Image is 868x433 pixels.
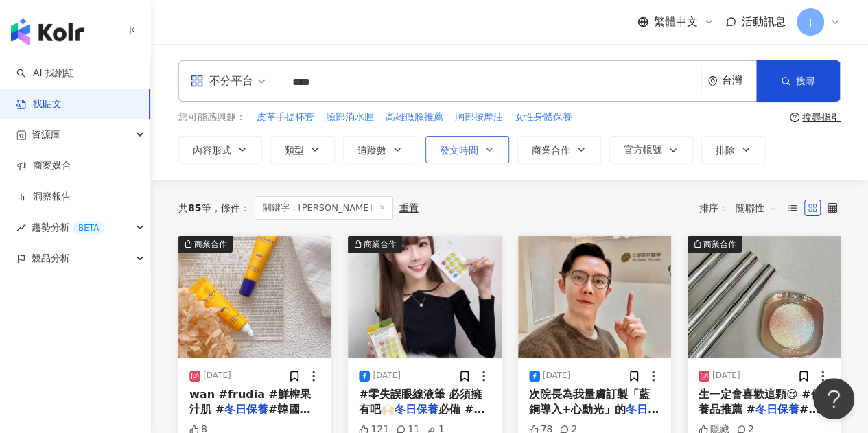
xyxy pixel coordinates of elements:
[255,196,393,220] span: 關鍵字：[PERSON_NAME]
[395,403,438,416] mark: 冬日保養
[722,75,756,86] div: 台灣
[716,145,735,156] span: 排除
[32,212,104,243] span: 趨勢分析
[178,236,331,358] img: post-image
[178,136,262,163] button: 內容形式
[425,136,509,163] button: 發文時間
[699,388,822,416] span: 生一定會喜歡這顆😍 #保養品推薦 #
[454,110,504,125] button: 胸部按摩油
[190,70,253,92] div: 不分平台
[809,14,812,30] span: J
[755,403,799,416] mark: 冬日保養
[790,113,799,122] span: question-circle
[688,236,841,358] div: post-image商業合作
[211,202,249,213] span: 條件 ：
[742,15,786,28] span: 活動訊息
[16,67,74,80] a: searchAI 找網紅
[325,110,375,125] button: 臉部消水腫
[514,110,573,125] button: 女性身體保養
[270,136,335,163] button: 類型
[326,110,374,124] span: 臉部消水腫
[343,136,417,163] button: 追蹤數
[285,145,304,156] span: 類型
[440,145,478,156] span: 發文時間
[178,110,246,124] span: 您可能感興趣：
[609,136,693,163] button: 官方帳號
[32,243,70,274] span: 競品分析
[712,370,740,382] div: [DATE]
[16,97,62,111] a: 找貼文
[190,74,204,88] span: appstore
[543,370,571,382] div: [DATE]
[364,237,397,251] div: 商業合作
[703,237,736,251] div: 商業合作
[385,110,444,125] button: 高雄做臉推薦
[188,202,201,213] span: 85
[802,112,841,123] div: 搜尋指引
[399,202,418,213] div: 重置
[756,60,840,102] button: 搜尋
[348,236,501,358] img: post-image
[178,202,211,213] div: 共 筆
[707,76,718,86] span: environment
[32,119,60,150] span: 資源庫
[532,145,570,156] span: 商業合作
[359,388,482,416] span: #零失誤眼線液筆 必須擁有吧🙌🏻
[16,223,26,233] span: rise
[796,75,815,86] span: 搜尋
[373,370,401,382] div: [DATE]
[699,197,784,219] div: 排序：
[194,237,227,251] div: 商業合作
[257,110,314,124] span: 皮革手提杯套
[701,136,766,163] button: 排除
[189,388,311,416] span: wan #frudia #鮮榨果汁肌 #
[736,197,777,219] span: 關聯性
[178,236,331,358] div: post-image商業合作
[16,190,71,204] a: 洞察報告
[529,388,650,416] span: 次院長為我量膚訂製「藍銅導入+心動光」的
[357,145,386,156] span: 追蹤數
[529,403,659,431] mark: 冬日保養
[256,110,315,125] button: 皮革手提杯套
[515,110,572,124] span: 女性身體保養
[386,110,443,124] span: 高雄做臉推薦
[224,403,268,416] mark: 冬日保養
[11,18,84,45] img: logo
[654,14,698,30] span: 繁體中文
[348,236,501,358] div: post-image商業合作
[203,370,231,382] div: [DATE]
[688,236,841,358] img: post-image
[455,110,503,124] span: 胸部按摩油
[517,136,601,163] button: 商業合作
[73,221,104,235] div: BETA
[193,145,231,156] span: 內容形式
[518,236,671,358] img: post-image
[624,144,662,155] span: 官方帳號
[16,159,71,173] a: 商案媒合
[813,378,854,419] iframe: Help Scout Beacon - Open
